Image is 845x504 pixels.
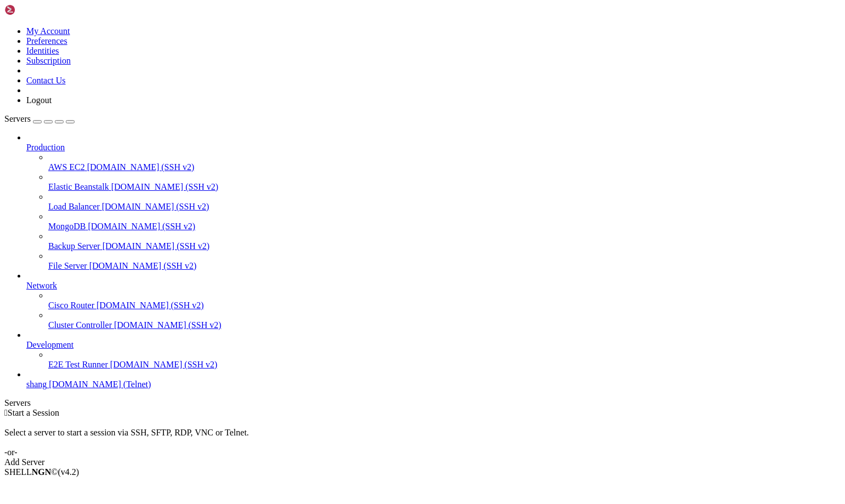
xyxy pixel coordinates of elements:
a: MongoDB [DOMAIN_NAME] (SSH v2) [48,222,841,231]
a: Cisco Router [DOMAIN_NAME] (SSH v2) [48,301,841,310]
a: Contact Us [26,76,66,85]
a: Backup Server [DOMAIN_NAME] (SSH v2) [48,241,841,251]
img: Shellngn [4,4,67,15]
span: 4.2.0 [58,467,80,477]
div: Add Server [4,457,841,467]
a: Development [26,340,841,350]
a: Identities [26,46,59,55]
span:  [4,408,8,417]
li: Network [26,271,841,330]
span: AWS EC2 [48,162,85,172]
a: My Account [26,26,70,36]
li: Cluster Controller [DOMAIN_NAME] (SSH v2) [48,310,841,330]
span: [DOMAIN_NAME] (SSH v2) [102,202,209,211]
li: MongoDB [DOMAIN_NAME] (SSH v2) [48,212,841,231]
span: E2E Test Runner [48,360,108,369]
span: Development [26,340,73,349]
li: File Server [DOMAIN_NAME] (SSH v2) [48,251,841,271]
span: [DOMAIN_NAME] (SSH v2) [89,261,197,270]
span: [DOMAIN_NAME] (SSH v2) [97,301,204,310]
span: Servers [4,114,31,123]
span: Start a Session [8,408,59,417]
span: Production [26,143,65,152]
a: Elastic Beanstalk [DOMAIN_NAME] (SSH v2) [48,182,841,192]
span: Cluster Controller [48,320,112,330]
li: Backup Server [DOMAIN_NAME] (SSH v2) [48,231,841,251]
span: Backup Server [48,241,100,251]
b: NGN [32,467,52,477]
a: Network [26,281,841,291]
li: AWS EC2 [DOMAIN_NAME] (SSH v2) [48,152,841,172]
li: Elastic Beanstalk [DOMAIN_NAME] (SSH v2) [48,172,841,192]
span: MongoDB [48,222,86,231]
li: E2E Test Runner [DOMAIN_NAME] (SSH v2) [48,350,841,370]
li: Development [26,330,841,370]
a: shang [DOMAIN_NAME] (Telnet) [26,380,841,389]
span: Load Balancer [48,202,100,211]
a: Production [26,143,841,152]
span: File Server [48,261,87,270]
span: Network [26,281,57,290]
div: Servers [4,398,841,408]
a: Preferences [26,36,67,46]
a: Servers [4,114,75,123]
span: SHELL © [4,467,79,477]
div: Select a server to start a session via SSH, SFTP, RDP, VNC or Telnet. -or- [4,418,841,457]
a: E2E Test Runner [DOMAIN_NAME] (SSH v2) [48,360,841,370]
span: [DOMAIN_NAME] (SSH v2) [87,162,195,172]
span: [DOMAIN_NAME] (Telnet) [49,380,151,389]
span: [DOMAIN_NAME] (SSH v2) [111,182,219,191]
li: Cisco Router [DOMAIN_NAME] (SSH v2) [48,291,841,310]
a: Subscription [26,56,71,65]
span: [DOMAIN_NAME] (SSH v2) [103,241,210,251]
span: Elastic Beanstalk [48,182,109,191]
span: [DOMAIN_NAME] (SSH v2) [110,360,218,369]
li: Production [26,133,841,271]
span: Cisco Router [48,301,94,310]
a: Logout [26,95,52,105]
li: Load Balancer [DOMAIN_NAME] (SSH v2) [48,192,841,212]
a: Load Balancer [DOMAIN_NAME] (SSH v2) [48,202,841,212]
li: shang [DOMAIN_NAME] (Telnet) [26,370,841,389]
a: File Server [DOMAIN_NAME] (SSH v2) [48,261,841,271]
span: [DOMAIN_NAME] (SSH v2) [88,222,195,231]
span: shang [26,380,47,389]
a: Cluster Controller [DOMAIN_NAME] (SSH v2) [48,320,841,330]
a: AWS EC2 [DOMAIN_NAME] (SSH v2) [48,162,841,172]
span: [DOMAIN_NAME] (SSH v2) [114,320,222,330]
